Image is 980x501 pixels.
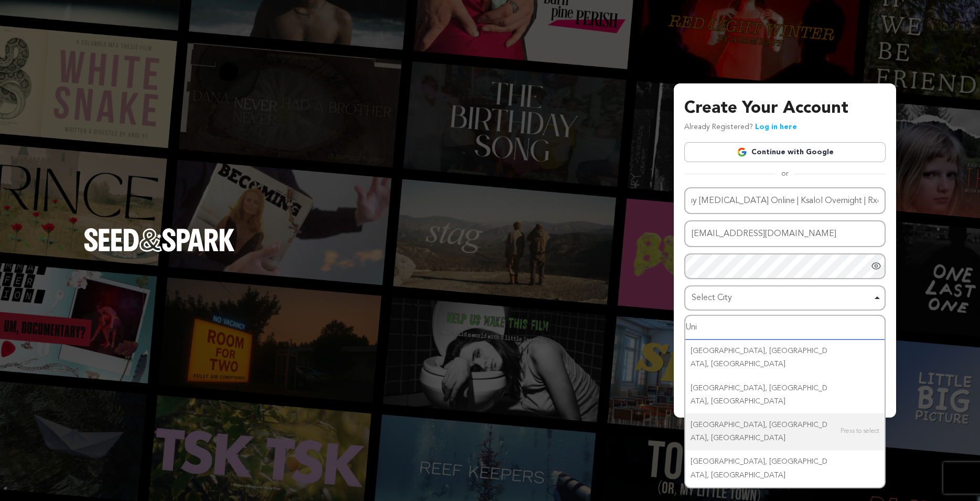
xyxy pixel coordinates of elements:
div: Select City [692,291,872,306]
a: Continue with Google [684,142,886,162]
input: Name [684,187,886,214]
a: Show password as plain text. Warning: this will display your password on the screen. [871,261,881,271]
input: Email address [684,220,886,247]
h3: Create Your Account [684,96,886,121]
div: [GEOGRAPHIC_DATA], [GEOGRAPHIC_DATA], [GEOGRAPHIC_DATA] [685,450,885,487]
a: Log in here [755,123,797,131]
a: Seed&Spark Homepage [84,228,235,272]
div: [GEOGRAPHIC_DATA], [GEOGRAPHIC_DATA], [GEOGRAPHIC_DATA] [685,339,885,376]
img: Seed&Spark Logo [84,228,235,251]
span: or [775,168,795,179]
div: [GEOGRAPHIC_DATA], [GEOGRAPHIC_DATA], [GEOGRAPHIC_DATA] [685,413,885,450]
p: Already Registered? [684,121,797,134]
div: [GEOGRAPHIC_DATA], [GEOGRAPHIC_DATA], [GEOGRAPHIC_DATA] [685,377,885,413]
img: Google logo [737,147,747,157]
input: Select City [685,316,885,339]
